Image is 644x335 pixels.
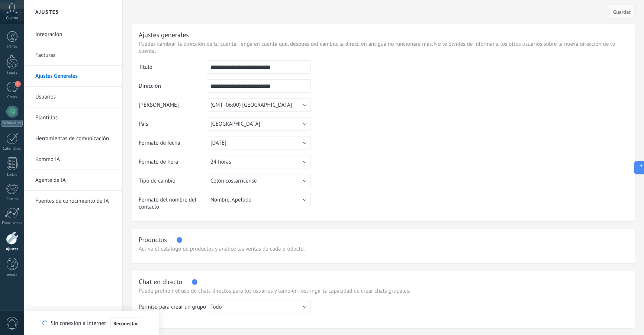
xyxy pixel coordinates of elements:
li: Usuarios [24,87,122,107]
div: Correo [1,197,23,202]
button: Nombre, Apellido [207,193,311,206]
div: Listas [1,173,23,177]
li: Kommo IA [24,149,122,170]
span: 1 [15,81,21,87]
a: Plantillas [35,107,115,128]
a: Agente de IA [35,170,115,191]
button: Todo [207,300,311,313]
div: Ajustes generales [139,30,189,39]
div: Active el catálogo de productos y analice las ventas de cada producto. [139,245,628,252]
span: [DATE] [210,139,226,146]
button: Colón costarricense [207,174,311,187]
td: Permiso para crear un grupo de chat [139,300,207,323]
span: (GMT -06:00) [GEOGRAPHIC_DATA] [210,102,292,109]
div: Productos [139,235,167,244]
button: 24 horas [207,155,311,168]
button: [GEOGRAPHIC_DATA] [207,117,311,131]
span: Guardar [613,9,631,15]
span: Reconectar [113,321,138,326]
a: Ajustes Generales [35,66,115,87]
td: País [139,117,207,136]
div: Estadísticas [1,221,23,226]
a: Usuarios [35,87,115,107]
a: Integración [35,24,115,45]
li: Integración [24,24,122,45]
div: Sin conexión a Internet [42,317,141,329]
li: Facturas [24,45,122,66]
p: Puede prohibir el uso de chats directos para los usuarios y también restringir la capacidad de cr... [139,287,628,294]
div: WhatsApp [1,120,23,127]
div: Panel [1,44,23,49]
span: Cuenta [6,16,18,21]
div: Ayuda [1,273,23,278]
a: Herramientas de comunicación [35,128,115,149]
a: Kommo IA [35,149,115,170]
td: Tipo de cambio [139,174,207,193]
div: Calendario [1,146,23,151]
li: Fuentes de conocimiento de IA [24,191,122,211]
li: Plantillas [24,107,122,128]
button: [DATE] [207,136,311,149]
span: 24 horas [210,158,231,165]
li: Ajustes Generales [24,66,122,87]
span: [GEOGRAPHIC_DATA] [210,120,260,128]
span: Todo [210,303,222,310]
div: Leads [1,71,23,76]
a: Facturas [35,45,115,66]
li: Agente de IA [24,170,122,191]
p: Puedes cambiar la dirección de tu cuenta. Tenga en cuenta que, después del cambio, la dirección a... [139,41,628,55]
button: (GMT -06:00) [GEOGRAPHIC_DATA] [207,98,311,112]
div: Chat en directo [139,277,182,286]
td: Dirección [139,79,207,98]
td: Formato del nombre del contacto [139,193,207,216]
a: Fuentes de conocimiento de IA [35,191,115,212]
button: Reconectar [110,318,141,329]
td: Formato de fecha [139,136,207,155]
div: Chats [1,95,23,100]
div: Ajustes [1,247,23,252]
li: Herramientas de comunicación [24,128,122,149]
td: [PERSON_NAME] [139,98,207,117]
td: Título [139,60,207,79]
td: Formato de hora [139,155,207,174]
span: Nombre, Apellido [210,196,251,203]
button: Guardar [609,4,635,19]
span: Colón costarricense [210,177,257,184]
